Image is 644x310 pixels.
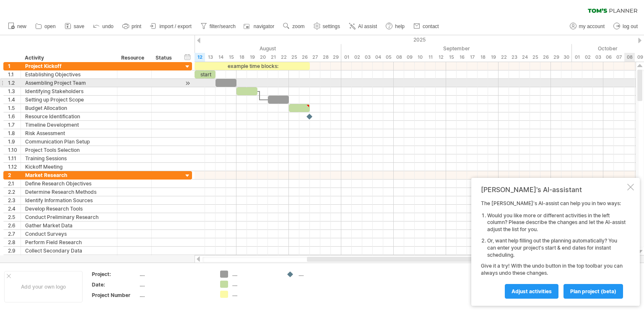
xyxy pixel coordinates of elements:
[563,284,623,299] a: plan project (beta)
[8,188,21,196] div: 2.2
[320,53,331,62] div: Thursday, 28 August 2025
[205,53,216,62] div: Wednesday, 13 August 2025
[232,271,278,278] div: ....
[74,23,84,29] span: save
[242,21,277,32] a: navigator
[551,53,561,62] div: Monday, 29 September 2025
[6,21,29,32] a: new
[8,79,21,87] div: 1.2
[8,230,21,238] div: 2.7
[530,53,540,62] div: Thursday, 25 September 2025
[352,53,362,62] div: Tuesday, 2 September 2025
[341,53,352,62] div: Monday, 1 September 2025
[25,163,113,171] div: Kickoff Meeting
[572,53,582,62] div: Wednesday, 1 October 2025
[184,79,192,88] div: scroll to activity
[25,255,113,263] div: Analyze Data
[8,171,21,179] div: 2
[289,53,299,62] div: Monday, 25 August 2025
[570,288,616,294] span: plan project (beta)
[25,70,113,78] div: Establishing Objectives
[384,21,407,32] a: help
[8,180,21,188] div: 2.1
[8,121,21,129] div: 1.7
[8,221,21,229] div: 2.6
[425,53,436,62] div: Thursday, 11 September 2025
[92,292,138,299] div: Project Number
[281,21,307,32] a: zoom
[383,53,394,62] div: Friday, 5 September 2025
[499,53,509,62] div: Monday, 22 September 2025
[8,154,21,162] div: 1.11
[236,53,247,62] div: Monday, 18 August 2025
[232,281,278,288] div: ....
[624,53,635,62] div: Wednesday, 8 October 2025
[92,271,138,278] div: Project:
[25,230,113,238] div: Conduct Surveys
[481,185,626,194] div: [PERSON_NAME]'s AI-assistant
[102,23,114,29] span: undo
[8,213,21,221] div: 2.5
[8,255,21,263] div: 2.10
[341,44,572,53] div: September 2025
[509,53,519,62] div: Tuesday, 23 September 2025
[8,129,21,137] div: 1.8
[210,23,236,29] span: filter/search
[8,247,21,255] div: 2.9
[25,104,113,112] div: Budget Allocation
[519,53,530,62] div: Wednesday, 24 September 2025
[404,53,415,62] div: Tuesday, 9 September 2025
[44,23,56,29] span: open
[331,53,341,62] div: Friday, 29 August 2025
[25,121,113,129] div: Timeline Development
[446,53,457,62] div: Monday, 15 September 2025
[579,23,605,29] span: my account
[423,23,439,29] span: contact
[347,21,379,32] a: AI assist
[505,284,558,299] a: Adjust activities
[91,21,116,32] a: undo
[561,53,572,62] div: Tuesday, 30 September 2025
[611,21,640,32] a: log out
[25,238,113,246] div: Perform Field Research
[148,21,194,32] a: import / export
[8,138,21,146] div: 1.9
[540,53,551,62] div: Friday, 26 September 2025
[25,221,113,229] div: Gather Market Data
[195,62,310,70] div: example time blocks:
[232,291,278,298] div: ....
[481,200,626,298] div: The [PERSON_NAME]'s AI-assist can help you in two ways: Give it a try! With the undo button in th...
[373,53,383,62] div: Thursday, 4 September 2025
[467,53,478,62] div: Wednesday, 17 September 2025
[8,96,21,104] div: 1.4
[8,196,21,204] div: 2.3
[140,271,210,278] div: ....
[8,104,21,112] div: 1.5
[299,271,344,278] div: ....
[25,79,113,87] div: Assembling Project Team
[4,271,83,302] div: Add your own logo
[323,23,340,29] span: settings
[17,23,26,29] span: new
[25,247,113,255] div: Collect Secondary Data
[25,154,113,162] div: Training Sessions
[25,180,113,188] div: Define Research Objectives
[25,62,113,70] div: Project Kickoff
[8,87,21,95] div: 1.3
[299,53,310,62] div: Tuesday, 26 August 2025
[25,54,112,62] div: Activity
[216,53,226,62] div: Thursday, 14 August 2025
[25,96,113,104] div: Setting up Project Scope
[310,53,320,62] div: Wednesday, 27 August 2025
[603,53,614,62] div: Monday, 6 October 2025
[254,23,274,29] span: navigator
[8,238,21,246] div: 2.8
[415,53,425,62] div: Wednesday, 10 September 2025
[8,112,21,120] div: 1.6
[268,53,278,62] div: Thursday, 21 August 2025
[121,44,341,53] div: August 2025
[25,112,113,120] div: Resource Identification
[121,54,147,62] div: Resource
[8,163,21,171] div: 1.12
[140,292,210,299] div: ....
